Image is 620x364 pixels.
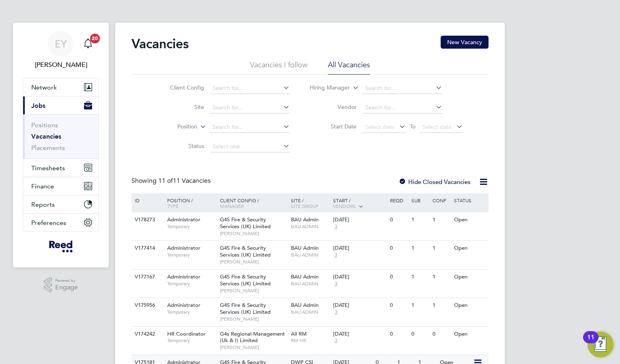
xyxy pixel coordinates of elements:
[23,31,99,70] a: EY[PERSON_NAME]
[131,36,189,52] h2: Vacancies
[31,144,65,152] a: Placements
[23,60,99,70] span: Emily Young
[220,244,271,258] span: G4S Fire & Security Services (UK) Limited
[588,332,614,358] button: Open Resource Center, 11 new notifications
[250,60,308,75] li: Vacancies I follow
[133,212,161,227] div: V178273
[303,84,350,92] label: Hiring Manager
[333,245,386,252] div: [DATE]
[151,123,197,131] label: Position
[388,298,409,313] div: 0
[409,212,431,227] div: 1
[167,203,179,209] span: Type
[80,31,96,57] a: 20
[333,337,338,344] span: 3
[220,216,271,230] span: G4S Fire & Security Services (UK) Limited
[409,193,431,207] div: Sub
[388,193,409,207] div: Reqd
[328,60,370,75] li: All Vacancies
[452,327,487,342] div: Open
[291,280,329,287] span: BAU ADMIN
[55,39,67,49] span: EY
[431,327,452,342] div: 0
[220,203,244,209] span: Manager
[291,244,319,251] span: BAU Admin
[409,298,431,313] div: 1
[362,102,442,113] input: Search for...
[157,142,204,150] label: Status
[131,177,212,185] div: Showing
[31,84,57,91] span: Network
[167,244,200,251] span: Administrator
[23,240,99,253] a: Go to home page
[333,280,338,287] span: 3
[55,284,78,291] span: Engage
[452,241,487,256] div: Open
[388,327,409,342] div: 0
[388,270,409,285] div: 0
[289,193,332,213] div: Site /
[220,259,287,265] span: [PERSON_NAME]
[291,203,319,209] span: Site Group
[31,201,55,208] span: Reports
[431,193,452,207] div: Conf
[167,223,216,230] span: Temporary
[13,23,109,268] nav: Main navigation
[161,193,218,213] div: Position /
[291,273,319,280] span: BAU Admin
[23,159,99,177] button: Timesheets
[452,212,487,227] div: Open
[333,252,338,259] span: 3
[422,123,452,131] span: Select date
[220,344,287,351] span: [PERSON_NAME]
[133,193,161,207] div: ID
[220,230,287,237] span: [PERSON_NAME]
[133,298,161,313] div: V175956
[167,280,216,287] span: Temporary
[167,216,200,223] span: Administrator
[291,216,319,223] span: BAU Admin
[133,270,161,285] div: V177167
[167,330,206,337] span: HR Coordinator
[133,241,161,256] div: V177414
[167,309,216,315] span: Temporary
[452,298,487,313] div: Open
[333,309,338,316] span: 3
[167,252,216,258] span: Temporary
[210,122,290,133] input: Search for...
[291,330,307,337] span: All RM
[90,34,100,43] span: 20
[310,123,357,130] label: Start Date
[333,302,386,309] div: [DATE]
[431,212,452,227] div: 1
[167,273,200,280] span: Administrator
[167,302,200,308] span: Administrator
[31,164,65,172] span: Timesheets
[431,298,452,313] div: 1
[409,241,431,256] div: 1
[441,36,489,49] button: New Vacancy
[452,193,487,207] div: Status
[291,309,329,315] span: BAU ADMIN
[409,327,431,342] div: 0
[333,331,386,338] div: [DATE]
[49,240,72,253] img: freesy-logo-retina.png
[291,223,329,230] span: BAU ADMIN
[333,274,386,280] div: [DATE]
[158,177,173,185] span: 11 of
[291,302,319,308] span: BAU Admin
[220,316,287,322] span: [PERSON_NAME]
[210,141,290,152] input: Select one
[157,84,204,91] label: Client Config
[587,337,594,348] div: 11
[31,182,54,190] span: Finance
[333,216,386,223] div: [DATE]
[220,273,271,287] span: G4S Fire & Security Services (UK) Limited
[31,219,66,227] span: Preferences
[365,123,394,131] span: Select date
[331,193,388,214] div: Start /
[44,277,78,293] a: Powered byEngage
[157,103,204,111] label: Site
[452,270,487,285] div: Open
[388,212,409,227] div: 0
